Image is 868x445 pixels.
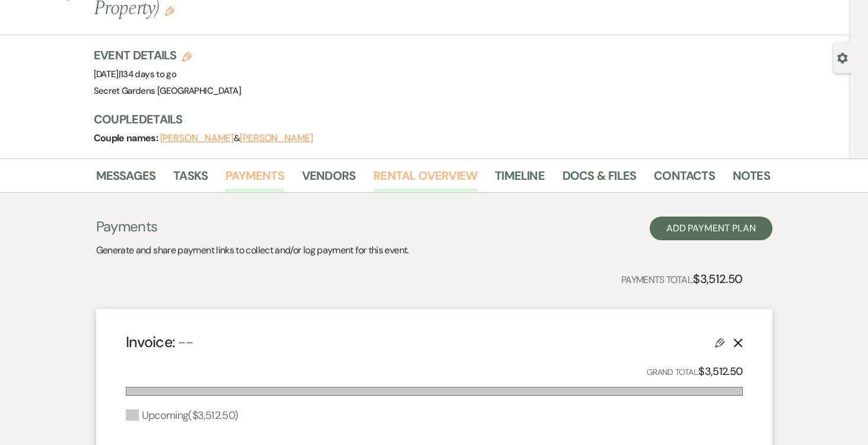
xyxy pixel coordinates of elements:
h3: Event Details [94,47,241,63]
p: Generate and share payment links to collect and/or log payment for this event. [96,243,409,258]
button: Open lead details [837,52,848,63]
a: Messages [96,166,156,192]
span: [DATE] [94,68,177,80]
h3: Payments [96,217,409,237]
a: Rental Overview [373,166,477,192]
a: Payments [225,166,284,192]
span: Secret Gardens [GEOGRAPHIC_DATA] [94,85,241,97]
button: Edit [165,5,174,16]
a: Vendors [302,166,355,192]
p: Payments Total: [621,269,743,288]
span: -- [178,332,194,352]
span: & [160,132,313,144]
a: Contacts [654,166,715,192]
span: Couple names: [94,132,160,144]
div: Upcoming ( $3,512.50 ) [126,408,239,424]
button: [PERSON_NAME] [240,133,313,143]
strong: $3,512.50 [693,271,742,287]
a: Notes [733,166,770,192]
h3: Couple Details [94,111,758,128]
button: [PERSON_NAME] [160,133,234,143]
span: 134 days to go [120,68,176,80]
button: Add Payment Plan [650,217,772,240]
a: Docs & Files [562,166,636,192]
strong: $3,512.50 [698,364,742,379]
a: Tasks [173,166,208,192]
span: | [119,68,176,80]
p: Grand Total: [647,363,743,380]
a: Timeline [495,166,545,192]
h4: Invoice: [126,332,194,352]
